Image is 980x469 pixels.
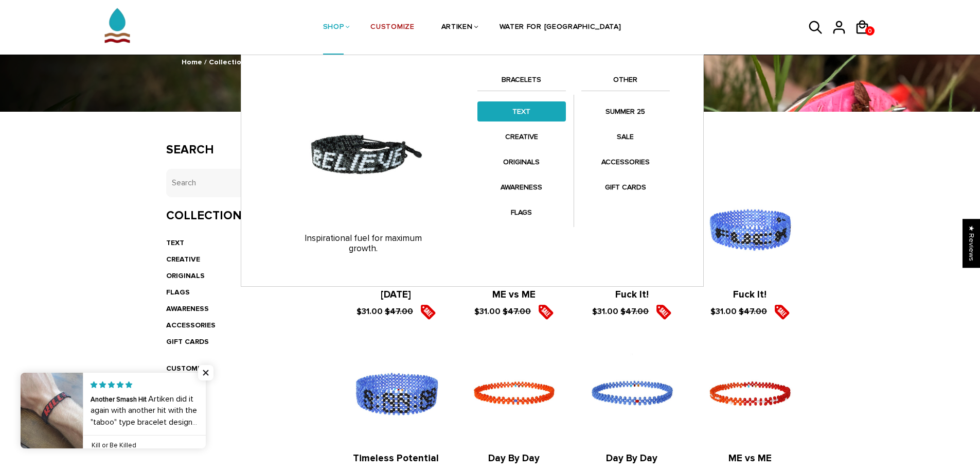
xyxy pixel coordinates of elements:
a: CREATIVE [477,127,566,147]
a: CUSTOMIZE [166,364,208,373]
a: FLAGS [166,288,190,297]
a: Timeless Potential [353,453,439,464]
a: SUMMER 25 [581,101,670,121]
a: CUSTOMIZE [370,1,414,55]
p: Inspirational fuel for maximum growth. [259,233,467,254]
a: ORIGINALS [166,271,205,280]
img: sale5.png [538,304,554,320]
a: ACCESSORIES [166,321,216,329]
a: Home [182,58,202,66]
a: Fuck It! [615,289,649,301]
a: GIFT CARDS [166,337,209,346]
a: ME vs ME [492,289,536,301]
a: SALE [581,127,670,147]
a: GIFT CARDS [581,177,670,197]
span: 0 [865,25,875,38]
img: sale5.png [656,304,671,320]
h3: Collections [166,209,317,223]
a: AWARENESS [477,177,566,197]
input: Search [166,169,317,197]
s: $47.00 [385,306,413,317]
span: / [204,58,207,66]
a: ACCESSORIES [581,152,670,172]
span: $31.00 [592,306,618,317]
a: 0 [865,26,875,36]
a: WATER FOR [GEOGRAPHIC_DATA] [500,1,621,55]
h3: Search [166,143,317,158]
img: sale5.png [774,304,790,320]
s: $47.00 [739,306,767,317]
span: $31.00 [710,306,737,317]
img: sale5.png [420,304,436,320]
a: ORIGINALS [477,152,566,172]
a: BRACELETS [477,74,566,91]
span: $31.00 [474,306,501,317]
s: $47.00 [503,306,531,317]
a: Fuck It! [733,289,767,301]
a: [DATE] [381,289,411,301]
a: CREATIVE [166,255,200,264]
s: $47.00 [620,306,649,317]
a: SHOP [323,1,344,55]
a: AWARENESS [166,304,209,313]
a: ME vs ME [728,453,772,464]
a: TEXT [477,101,566,121]
a: ARTIKEN [441,1,473,55]
a: Collections [209,58,249,66]
div: Click to open Judge.me floating reviews tab [963,219,980,268]
a: OTHER [581,74,670,91]
a: Day By Day [606,453,657,464]
a: Day By Day [488,453,540,464]
a: TEXT [166,238,184,247]
span: $31.00 [357,306,383,317]
a: FLAGS [477,202,566,222]
span: Close popup widget [198,365,213,380]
